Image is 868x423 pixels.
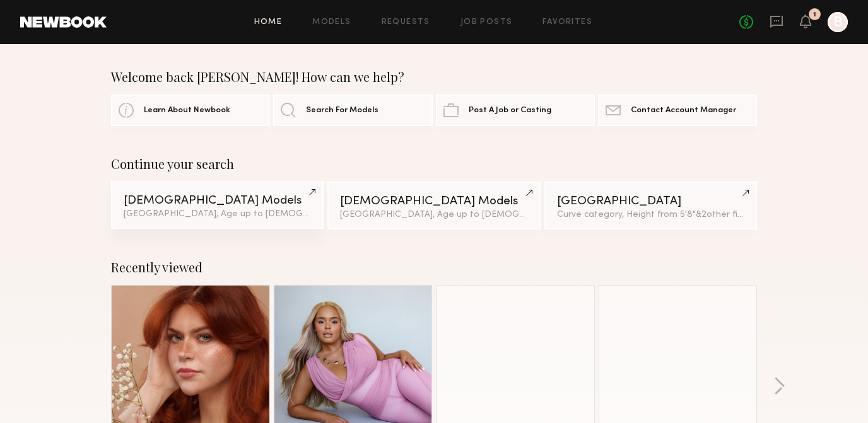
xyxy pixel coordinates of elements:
a: [GEOGRAPHIC_DATA]Curve category, Height from 5'8"&2other filters [544,182,757,229]
a: Models [312,18,351,26]
a: B [828,12,848,32]
a: [DEMOGRAPHIC_DATA] Models[GEOGRAPHIC_DATA], Age up to [DEMOGRAPHIC_DATA]. [111,181,324,229]
a: Contact Account Manager [598,95,757,126]
span: Contact Account Manager [631,107,736,115]
a: Favorites [542,18,592,26]
a: Home [254,18,283,26]
a: Job Posts [460,18,513,26]
div: [GEOGRAPHIC_DATA], Age up to [DEMOGRAPHIC_DATA]. [340,211,527,219]
a: Search For Models [273,95,432,126]
a: Requests [382,18,430,26]
span: Learn About Newbook [144,107,230,115]
div: [DEMOGRAPHIC_DATA] Models [124,195,311,207]
span: & 2 other filter s [696,211,756,219]
span: Post A Job or Casting [469,107,551,115]
a: Learn About Newbook [111,95,270,126]
span: Search For Models [306,107,378,115]
div: Recently viewed [111,260,757,275]
div: [DEMOGRAPHIC_DATA] Models [340,195,527,207]
a: Post A Job or Casting [436,95,595,126]
div: 1 [813,11,816,18]
div: Continue your search [111,156,757,171]
div: Curve category, Height from 5'8" [557,211,744,219]
a: [DEMOGRAPHIC_DATA] Models[GEOGRAPHIC_DATA], Age up to [DEMOGRAPHIC_DATA]. [327,182,540,229]
div: [GEOGRAPHIC_DATA], Age up to [DEMOGRAPHIC_DATA]. [124,210,311,219]
div: Welcome back [PERSON_NAME]! How can we help? [111,69,757,84]
div: [GEOGRAPHIC_DATA] [557,195,744,207]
